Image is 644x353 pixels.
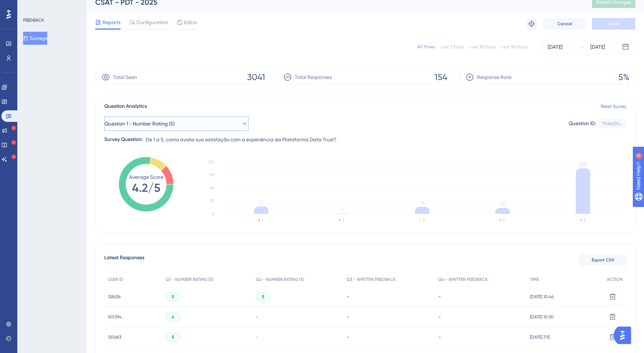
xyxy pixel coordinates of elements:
[530,294,553,300] span: [DATE] 10:46
[104,102,147,111] span: Question Analytics
[104,116,249,131] button: Question 1 - Number Rating (5)
[247,71,265,83] span: 3041
[172,334,174,340] span: 5
[129,174,163,180] tspan: Average Score
[184,18,197,27] span: Editor
[346,293,431,300] div: -
[477,73,512,81] span: Response Rate
[557,21,572,27] span: Cancel
[342,218,344,223] text: 2
[256,314,258,320] span: -
[108,294,121,300] span: 128636
[469,44,495,50] div: Last 30 Days
[501,44,527,50] div: Last 90 Days
[569,119,596,128] div: Question ID:
[295,73,332,81] span: Total Responses
[113,73,137,81] span: Total Seen
[602,121,623,127] div: 7b18d314...
[530,334,550,340] span: [DATE] 7:15
[346,277,396,282] span: Q3 - WRITTEN FEEDBACK
[346,313,431,320] div: -
[23,17,44,23] div: FEEDBACK
[500,200,505,207] tspan: 14
[259,199,264,206] tspan: 17
[104,135,143,144] div: Survey Question:
[618,71,629,83] span: 5%
[172,294,174,300] span: 5
[583,218,586,223] text: 5
[262,218,263,223] text: 1
[417,44,435,50] div: All Times
[346,334,431,340] div: -
[438,293,523,300] div: -
[438,313,523,320] div: -
[592,257,614,263] span: Export CSV
[341,206,343,213] tspan: 1
[438,277,488,282] span: Q4 - WRITTEN FEEDBACK
[23,32,47,45] button: Surveys
[166,277,214,282] span: Q1 - NUMBER RATING (5)
[108,277,123,282] span: USER ID
[102,18,121,27] span: Reports
[420,200,425,207] tspan: 16
[256,277,305,282] span: Q2 - NUMBER RATING (5)
[543,18,586,30] button: Cancel
[579,254,626,266] button: Export CSV
[108,314,122,320] span: 105394
[601,103,626,109] a: Reset Survey
[172,314,174,320] span: 4
[441,44,464,50] div: Last 7 Days
[262,294,264,300] span: 5
[212,211,215,216] tspan: 0
[503,218,505,223] text: 4
[434,71,447,83] span: 154
[422,218,425,223] text: 3
[614,325,635,346] iframe: UserGuiding AI Assistant Launcher
[50,4,52,9] div: 4
[256,334,258,340] span: -
[105,119,175,128] span: Question 1 - Number Rating (5)
[108,334,121,340] span: 120683
[132,181,160,195] tspan: 4.2/5
[579,161,587,168] tspan: 105
[548,43,562,51] div: [DATE]
[104,253,144,266] span: Latest Responses
[530,314,554,320] span: [DATE] 10:30
[609,21,619,27] span: Save
[210,185,215,190] tspan: 60
[438,334,523,340] div: -
[210,172,215,177] tspan: 90
[210,198,215,203] tspan: 30
[136,18,168,27] span: Configuration
[590,43,605,51] div: [DATE]
[146,135,337,144] span: De 1 a 5, como avalia sua satisfação com a experiência da Plataforma Data Trust?
[17,2,45,10] span: Need Help?
[607,277,623,282] span: ACTION
[208,159,215,164] tspan: 120
[530,277,539,282] span: TIME
[592,18,635,30] button: Save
